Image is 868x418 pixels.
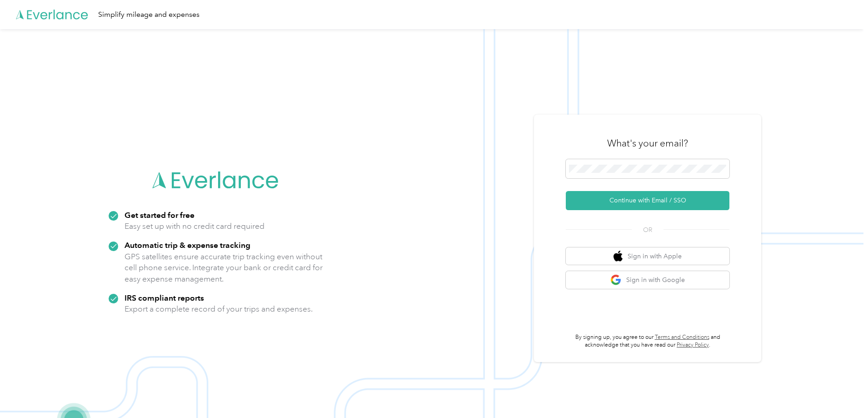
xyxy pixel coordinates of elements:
div: Simplify mileage and expenses [98,9,200,20]
a: Terms and Conditions [655,334,709,341]
p: By signing up, you agree to our and acknowledge that you have read our . [566,333,729,349]
a: Privacy Policy [677,342,709,348]
p: GPS satellites ensure accurate trip tracking even without cell phone service. Integrate your bank... [125,251,323,285]
p: Easy set up with no credit card required [125,221,264,232]
p: Export a complete record of your trips and expenses. [125,303,313,315]
img: apple logo [614,251,623,262]
button: apple logoSign in with Apple [566,247,729,265]
button: Continue with Email / SSO [566,191,729,210]
strong: Automatic trip & expense tracking [125,240,250,250]
img: google logo [610,274,622,286]
button: google logoSign in with Google [566,271,729,289]
strong: Get started for free [125,210,195,220]
strong: IRS compliant reports [125,293,204,302]
span: OR [632,225,663,235]
h3: What's your email? [607,137,688,150]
